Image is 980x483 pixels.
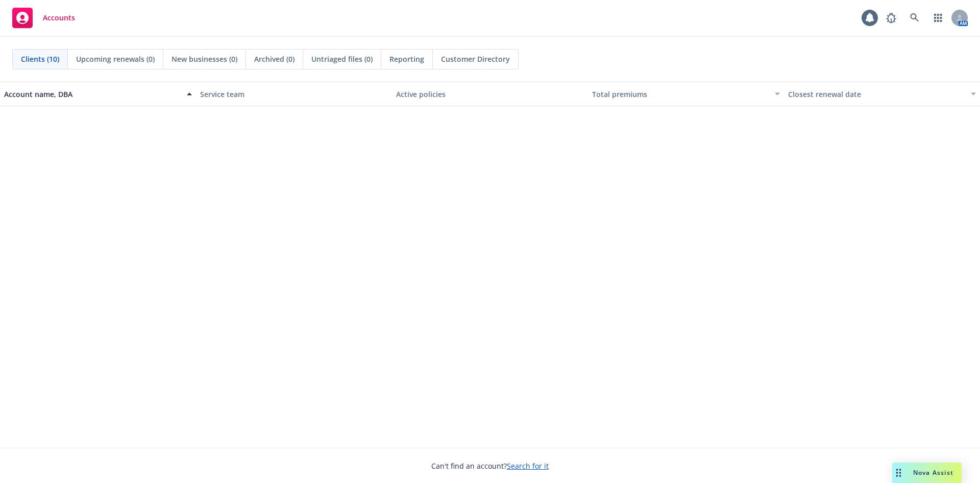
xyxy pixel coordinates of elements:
[8,4,79,32] a: Accounts
[21,54,59,64] span: Clients (10)
[200,89,388,100] div: Service team
[913,468,953,477] span: Nova Assist
[43,14,75,22] span: Accounts
[254,54,295,64] span: Archived (0)
[392,82,588,106] button: Active policies
[928,8,948,28] a: Switch app
[588,82,784,106] button: Total premiums
[788,89,965,100] div: Closest renewal date
[441,54,510,64] span: Customer Directory
[396,89,584,100] div: Active policies
[892,463,962,483] button: Nova Assist
[76,54,155,64] span: Upcoming renewals (0)
[431,461,549,471] span: Can't find an account?
[507,461,549,471] a: Search for it
[311,54,373,64] span: Untriaged files (0)
[904,8,925,28] a: Search
[892,463,905,483] div: Drag to move
[389,54,424,64] span: Reporting
[4,89,181,100] div: Account name, DBA
[881,8,901,28] a: Report a Bug
[171,54,237,64] span: New businesses (0)
[196,82,392,106] button: Service team
[784,82,980,106] button: Closest renewal date
[592,89,769,100] div: Total premiums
